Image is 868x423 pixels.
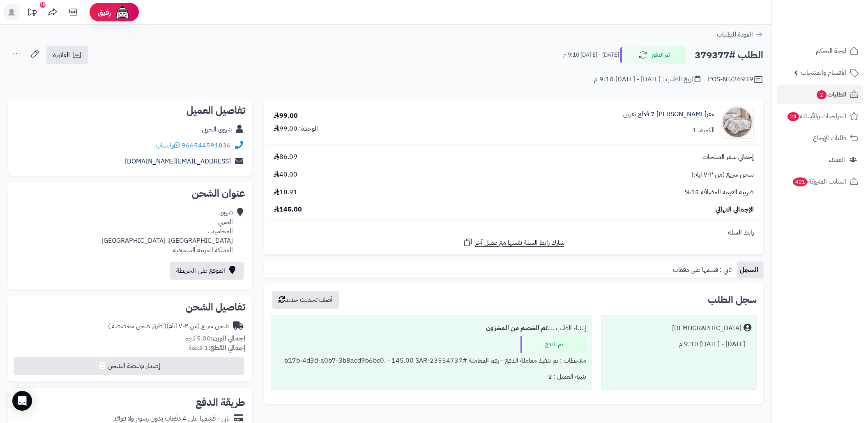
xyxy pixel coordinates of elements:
[563,51,619,59] small: [DATE] - [DATE] 9:10 م
[276,353,586,369] div: ملاحظات : تم تنفيذ معاملة الدفع - رقم المعاملة #23554737-b17b-4d3d-a0b7-3b8acd9b6bc0. - 145.00 SAR
[520,336,586,353] div: تم الدفع
[685,188,754,197] span: ضريبة القيمة المضافة 15%
[486,323,548,333] b: تم الخصم من المخزون
[777,106,863,126] a: المراجعات والأسئلة24
[196,398,245,407] h2: طريقة الدفع
[777,85,863,104] a: الطلبات2
[125,156,231,166] a: [EMAIL_ADDRESS][DOMAIN_NAME]
[812,21,860,38] img: logo-2.png
[15,106,245,115] h2: تفاصيل العميل
[182,140,231,150] a: 966544591836
[46,46,88,64] a: الفاتورة
[114,4,131,21] img: ai-face.png
[816,89,846,100] span: الطلبات
[670,262,737,278] a: تابي : قسمها على دفعات
[737,262,763,278] a: السجل
[463,237,564,248] a: شارك رابط السلة نفسها مع عميل آخر
[691,170,754,179] span: شحن سريع (من ٢-٧ ايام)
[792,176,846,187] span: السلات المتروكة
[108,322,229,331] div: شحن سريع (من ٢-٧ ايام)
[672,324,741,333] div: [DEMOGRAPHIC_DATA]
[695,47,763,64] h2: الطلب #379377
[156,140,180,150] a: واتساب
[22,4,42,23] a: تحديثات المنصة
[274,152,297,162] span: 86.09
[15,189,245,198] h2: عنوان الشحن
[53,50,70,60] span: الفاتورة
[716,205,754,214] span: الإجمالي النهائي
[272,291,339,309] button: أضف تحديث جديد
[202,124,232,134] a: شروق الحربي
[702,152,754,162] span: إجمالي سعر المنتجات
[816,45,846,57] span: لوحة التحكم
[170,262,244,280] a: الموقع على الخريطة
[708,295,757,305] h3: سجل الطلب
[721,106,753,139] img: 1752908738-1-90x90.jpg
[211,333,245,343] strong: إجمالي الوزن:
[777,150,863,170] a: العملاء
[98,7,111,17] span: رفيق
[267,228,760,237] div: رابط السلة
[274,124,318,133] div: الوحدة: 99.00
[208,343,245,353] strong: إجمالي القطع:
[777,128,863,148] a: طلبات الإرجاع
[274,188,297,197] span: 18.91
[274,205,302,214] span: 145.00
[692,126,715,135] div: الكمية: 1
[274,170,297,179] span: 40.00
[14,357,244,375] button: إصدار بوليصة الشحن
[793,177,808,186] span: 421
[15,302,245,312] h2: تفاصيل الشحن
[717,30,763,39] a: العودة للطلبات
[777,172,863,191] a: السلات المتروكة421
[475,238,564,248] span: شارك رابط السلة نفسها مع عميل آخر
[274,111,298,121] div: 99.00
[787,110,846,122] span: المراجعات والأسئلة
[594,75,700,84] div: تاريخ الطلب : [DATE] - [DATE] 9:10 م
[276,320,586,336] div: إنشاء الطلب ....
[813,132,846,144] span: طلبات الإرجاع
[40,2,46,8] div: 10
[708,75,763,85] div: POS-NT/26939
[817,90,827,99] span: 2
[717,30,753,39] span: العودة للطلبات
[801,67,846,78] span: الأقسام والمنتجات
[623,110,715,119] a: مفر[PERSON_NAME] 7 قطع نفرين
[620,46,686,64] button: تم الدفع
[184,333,245,343] small: 5.00 كجم
[189,343,245,353] small: 1 قطعة
[101,208,233,255] div: شروق الحربي المحاميد ، [GEOGRAPHIC_DATA]، [GEOGRAPHIC_DATA] المملكة العربية السعودية
[829,154,845,166] span: العملاء
[777,41,863,61] a: لوحة التحكم
[12,391,32,411] div: Open Intercom Messenger
[276,369,586,385] div: تنبيه العميل : لا
[787,112,799,121] span: 24
[108,321,166,331] span: ( طرق شحن مخصصة )
[606,336,751,352] div: [DATE] - [DATE] 9:10 م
